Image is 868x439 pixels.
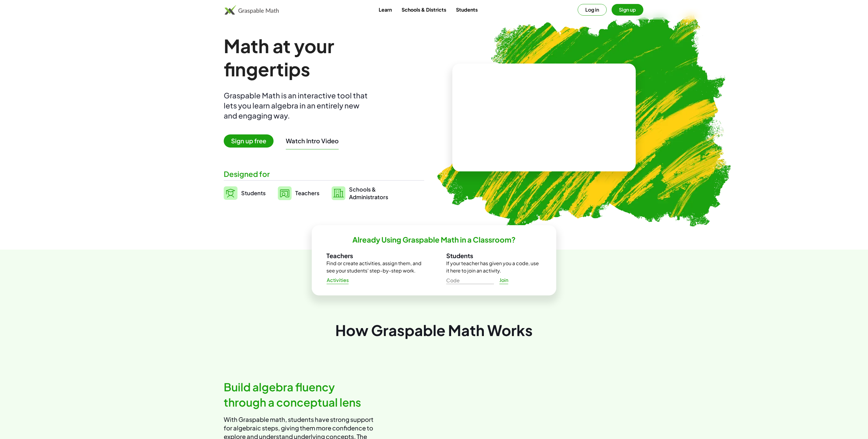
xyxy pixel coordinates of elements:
h2: Already Using Graspable Math in a Classroom? [352,235,516,244]
p: Find or create activities, assign them, and see your students' step-by-step work. [326,260,422,274]
video: What is this? This is dynamic math notation. Dynamic math notation plays a central role in how Gr... [498,95,590,141]
span: Schools & Administrators [349,185,388,201]
button: Sign up [612,4,643,16]
a: Teachers [278,185,319,201]
img: svg%3e [278,186,292,200]
a: Schools &Administrators [332,185,388,201]
a: Students [451,4,483,15]
img: svg%3e [224,186,237,200]
div: Graspable Math is an interactive tool that lets you learn algebra in an entirely new and engaging... [224,90,370,121]
a: Activities [322,275,354,286]
span: Teachers [295,189,319,196]
a: Schools & Districts [397,4,451,15]
a: Learn [374,4,397,15]
button: Watch Intro Video [286,137,339,145]
a: Students [224,185,266,201]
div: Designed for [224,169,424,179]
span: Students [241,189,266,196]
div: How Graspable Math Works [224,320,644,340]
h2: Build algebra fluency through a conceptual lens [224,379,377,410]
p: If your teacher has given you a code, use it here to join an activity. [446,260,542,274]
span: Sign up free [224,134,274,148]
span: Join [499,277,508,284]
h3: Students [446,252,542,260]
button: Log in [578,4,607,16]
h1: Math at your fingertips [224,34,418,81]
span: Activities [326,277,349,284]
img: svg%3e [332,186,345,200]
a: Join [494,275,513,286]
h3: Teachers [326,252,422,260]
